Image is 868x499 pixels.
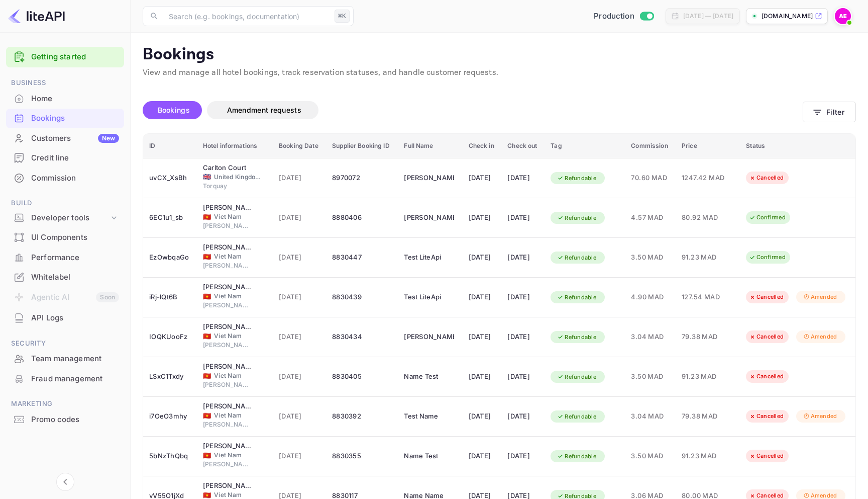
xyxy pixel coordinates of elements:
p: Bookings [143,45,856,65]
div: Credit line [6,148,124,168]
div: Trieu Dang Hotel [203,282,253,292]
span: 79.38 MAD [682,331,732,343]
a: API Logs [6,308,124,327]
div: EzOwbqaGo [149,249,191,266]
div: Refundable [551,450,603,463]
div: Cancelled [742,330,790,343]
div: Promo codes [31,414,119,426]
div: Home [6,89,124,109]
span: Viet Nam [203,492,211,498]
div: Cancelled [742,291,790,303]
div: Cancelled [742,172,790,184]
span: 3.50 MAD [631,371,670,382]
span: United Kingdom of Great Britain and Northern Ireland [203,174,211,180]
div: uvCX_XsBh [149,170,191,186]
div: [DATE] [507,249,538,266]
div: Firstname Lastname [404,170,454,186]
div: LSxC1Txdy [149,369,191,385]
div: Trieu Dang Hotel [203,441,253,451]
span: Bookings [158,106,190,114]
div: IOQKUooFz [149,329,191,345]
span: [PERSON_NAME] [203,460,253,469]
span: 91.23 MAD [682,252,732,263]
div: [DATE] [469,448,496,464]
span: Viet Nam [203,412,211,419]
div: Confirmed [742,251,792,264]
a: Fraud management [6,369,124,388]
div: Trieu Dang Hotel [203,203,253,213]
span: Viet Nam [214,331,264,341]
div: 8830439 [332,289,392,305]
span: Security [6,338,124,349]
span: 4.90 MAD [631,292,670,303]
div: New [98,134,119,143]
span: United Kingdom of [GEOGRAPHIC_DATA] and [GEOGRAPHIC_DATA] [214,173,264,182]
a: Bookings [6,109,124,127]
div: Firstname Lastname [404,210,454,226]
span: Viet Nam [214,212,264,221]
div: 5bNzThQbq [149,448,191,464]
div: [DATE] [507,408,538,425]
div: [DATE] [469,289,496,305]
div: 8970072 [332,170,392,186]
p: View and manage all hotel bookings, track reservation statuses, and handle customer requests. [143,67,856,79]
th: ID [143,134,197,158]
img: LiteAPI logo [8,8,65,24]
div: Promo codes [6,410,124,430]
span: Marketing [6,398,124,409]
input: Search (e.g. bookings, documentation) [163,6,331,26]
div: Bookings [6,109,124,128]
div: i7OeO3mhy [149,408,191,425]
a: Credit line [6,148,124,167]
div: 8830392 [332,408,392,425]
span: [DATE] [279,371,320,382]
th: Hotel informations [197,134,273,158]
span: [DATE] [279,411,320,422]
button: Collapse navigation [56,473,74,491]
div: 8830434 [332,329,392,345]
span: Viet Nam [203,333,211,340]
div: UI Components [6,228,124,247]
div: Home [31,93,119,105]
div: API Logs [31,312,119,324]
div: Refundable [551,410,603,423]
div: Amended [796,410,844,423]
div: Performance [31,252,119,264]
div: Amended [796,291,844,303]
div: Getting started [6,47,124,67]
th: Check out [501,134,545,158]
span: [DATE] [279,451,320,462]
span: Viet Nam [203,373,211,379]
div: Trieu Dang Hotel [203,481,253,491]
div: Name Test [404,448,454,464]
span: Amendment requests [227,106,301,114]
div: Bookings [31,113,119,124]
div: [DATE] [507,448,538,464]
div: 6EC1u1_sb [149,210,191,226]
th: Check in [463,134,502,158]
div: [DATE] [469,408,496,425]
a: Getting started [31,51,119,63]
div: Whitelabel [6,268,124,287]
div: Team management [31,353,119,365]
div: [DATE] [507,369,538,385]
div: [DATE] — [DATE] [683,12,733,21]
div: iRj-lQt6B [149,289,191,305]
div: Carlton Court [203,163,253,173]
div: API Logs [6,308,124,328]
span: Viet Nam [214,371,264,380]
div: Trieu Dang Hotel [203,322,253,332]
div: 8830355 [332,448,392,464]
div: Refundable [551,212,603,224]
th: Tag [545,134,625,158]
div: UI Components [31,232,119,243]
a: Commission [6,169,124,187]
span: Build [6,198,124,209]
div: Achraf Elkhaier [404,329,454,345]
span: [PERSON_NAME] [203,380,253,389]
div: [DATE] [507,210,538,226]
div: CustomersNew [6,129,124,148]
span: [DATE] [279,212,320,223]
span: 91.23 MAD [682,371,732,382]
div: Cancelled [742,370,790,383]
